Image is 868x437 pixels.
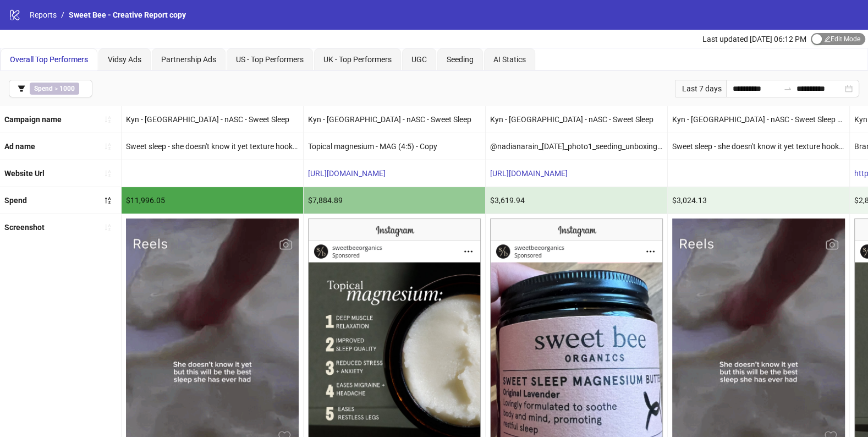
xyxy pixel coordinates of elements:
[122,187,303,214] div: $11,996.05
[61,9,64,21] li: /
[304,133,485,160] div: Topical magnesium - MAG (4:5) - Copy
[783,84,792,93] span: swap-right
[668,133,849,160] div: Sweet sleep - she doesn't know it yet texture hook - 9:16 reel.MOV
[4,169,45,178] b: Website Url
[104,223,112,231] span: sort-ascending
[104,143,112,150] span: sort-ascending
[4,223,45,232] b: Screenshot
[9,80,92,97] button: Spend > 1000
[486,133,667,160] div: @nadianarain_[DATE]_photo1_seeding_unboxing_sweetsleepbutter_sweetbee.png
[122,133,303,160] div: Sweet sleep - she doesn't know it yet texture hook - 9:16 reel.MOV
[486,106,667,133] div: Kyn - [GEOGRAPHIC_DATA] - nASC - Sweet Sleep
[59,85,75,92] b: 1000
[18,85,25,92] span: filter
[304,106,485,133] div: Kyn - [GEOGRAPHIC_DATA] - nASC - Sweet Sleep
[304,187,485,214] div: $7,884.89
[783,84,792,93] span: to
[668,106,849,133] div: Kyn - [GEOGRAPHIC_DATA] - nASC - Sweet Sleep Magnesium Butter
[4,142,35,151] b: Ad name
[122,106,303,133] div: Kyn - [GEOGRAPHIC_DATA] - nASC - Sweet Sleep
[411,55,427,64] span: UGC
[104,116,112,123] span: sort-ascending
[108,55,141,64] span: Vidsy Ads
[308,169,386,178] a: [URL][DOMAIN_NAME]
[69,10,186,19] span: Sweet Bee - Creative Report copy
[493,55,526,64] span: AI Statics
[28,9,59,21] a: Reports
[10,55,88,64] span: Overall Top Performers
[4,196,27,205] b: Spend
[30,83,79,95] span: >
[161,55,216,64] span: Partnership Ads
[702,35,806,43] span: Last updated [DATE] 06:12 PM
[490,169,568,178] a: [URL][DOMAIN_NAME]
[486,187,667,214] div: $3,619.94
[236,55,304,64] span: US - Top Performers
[104,196,112,204] span: sort-descending
[104,170,112,177] span: sort-ascending
[668,187,849,214] div: $3,024.13
[34,85,53,92] b: Spend
[4,115,62,124] b: Campaign name
[323,55,392,64] span: UK - Top Performers
[447,55,474,64] span: Seeding
[675,80,726,97] div: Last 7 days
